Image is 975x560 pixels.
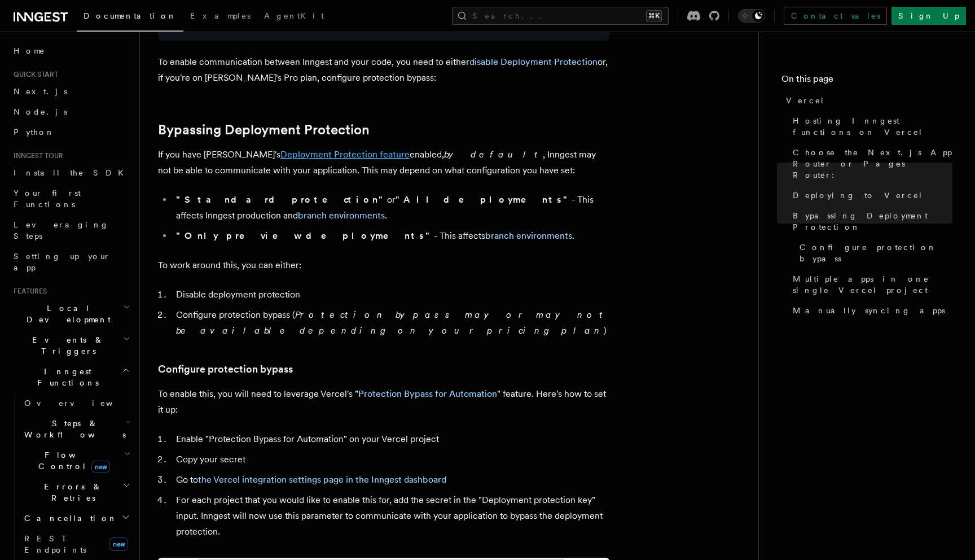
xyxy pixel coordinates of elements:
[800,242,952,264] span: Configure protection bypass
[9,330,133,361] button: Events & Triggers
[158,361,293,377] a: Configure protection bypass
[20,413,133,445] button: Steps & Workflows
[20,445,133,476] button: Flow Controlnew
[173,192,609,224] li: or - This affects Inngest production and .
[9,361,133,393] button: Inngest Functions
[9,163,133,183] a: Install the SDK
[14,128,55,137] span: Python
[20,393,133,413] a: Overview
[257,3,331,30] a: AgentKit
[14,45,45,56] span: Home
[14,87,67,96] span: Next.js
[444,149,543,160] em: by default
[176,230,434,241] strong: "Only preview deployments"
[452,7,669,25] button: Search...⌘K
[396,194,572,205] strong: "All deployments"
[9,41,133,61] a: Home
[793,305,945,316] span: Manually syncing apps
[784,7,887,25] a: Contact sales
[9,122,133,142] a: Python
[9,366,122,388] span: Inngest Functions
[24,399,140,408] span: Overview
[77,3,183,32] a: Documentation
[91,461,110,473] span: new
[158,386,609,418] p: To enable this, you will need to leverage Vercel's " " feature. Here's how to set it up:
[298,210,385,221] a: branch environments
[788,142,952,185] a: Choose the Next.js App Router or Pages Router:
[20,513,117,524] span: Cancellation
[264,11,324,20] span: AgentKit
[14,107,67,116] span: Node.js
[158,122,370,138] a: Bypassing Deployment Protection
[84,11,177,20] span: Documentation
[14,189,81,209] span: Your first Functions
[781,90,952,111] a: Vercel
[9,102,133,122] a: Node.js
[485,230,572,241] a: branch environments
[20,528,133,560] a: REST Endpointsnew
[9,151,63,160] span: Inngest tour
[173,492,609,540] li: For each project that you would like to enable this for, add the secret in the "Deployment protec...
[9,298,133,330] button: Local Development
[109,537,128,551] span: new
[469,56,598,67] a: disable Deployment Protection
[173,228,609,244] li: - This affects .
[795,237,952,269] a: Configure protection bypass
[158,147,609,178] p: If you have [PERSON_NAME]'s enabled, , Inngest may not be able to communicate with your applicati...
[24,534,86,554] span: REST Endpoints
[173,472,609,488] li: Go to
[9,287,47,296] span: Features
[793,273,952,296] span: Multiple apps in one single Vercel project
[9,70,58,79] span: Quick start
[358,388,497,399] a: Protection Bypass for Automation
[198,474,446,485] a: the Vercel integration settings page in the Inngest dashboard
[786,95,825,106] span: Vercel
[173,307,609,339] li: Configure protection bypass ( )
[158,257,609,273] p: To work around this, you can either:
[20,508,133,528] button: Cancellation
[788,269,952,300] a: Multiple apps in one single Vercel project
[9,215,133,246] a: Leveraging Steps
[20,449,124,472] span: Flow Control
[183,3,257,30] a: Examples
[646,10,662,21] kbd: ⌘K
[891,7,966,25] a: Sign Up
[14,252,111,272] span: Setting up your app
[176,194,387,205] strong: "Standard protection"
[280,149,410,160] a: Deployment Protection feature
[158,54,609,86] p: To enable communication between Inngest and your code, you need to either or, if you're on [PERSO...
[173,431,609,447] li: Enable "Protection Bypass for Automation" on your Vercel project
[788,205,952,237] a: Bypassing Deployment Protection
[9,81,133,102] a: Next.js
[793,115,952,138] span: Hosting Inngest functions on Vercel
[20,476,133,508] button: Errors & Retries
[781,72,952,90] h4: On this page
[788,185,952,205] a: Deploying to Vercel
[176,309,608,336] em: Protection bypass may or may not be available depending on your pricing plan
[9,246,133,278] a: Setting up your app
[173,452,609,467] li: Copy your secret
[793,147,952,181] span: Choose the Next.js App Router or Pages Router:
[788,300,952,321] a: Manually syncing apps
[14,168,130,177] span: Install the SDK
[738,9,765,23] button: Toggle dark mode
[793,190,923,201] span: Deploying to Vercel
[9,303,123,325] span: Local Development
[20,481,122,504] span: Errors & Retries
[14,220,109,240] span: Leveraging Steps
[9,183,133,215] a: Your first Functions
[9,334,123,357] span: Events & Triggers
[20,418,126,440] span: Steps & Workflows
[190,11,251,20] span: Examples
[793,210,952,233] span: Bypassing Deployment Protection
[173,287,609,303] li: Disable deployment protection
[788,111,952,142] a: Hosting Inngest functions on Vercel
